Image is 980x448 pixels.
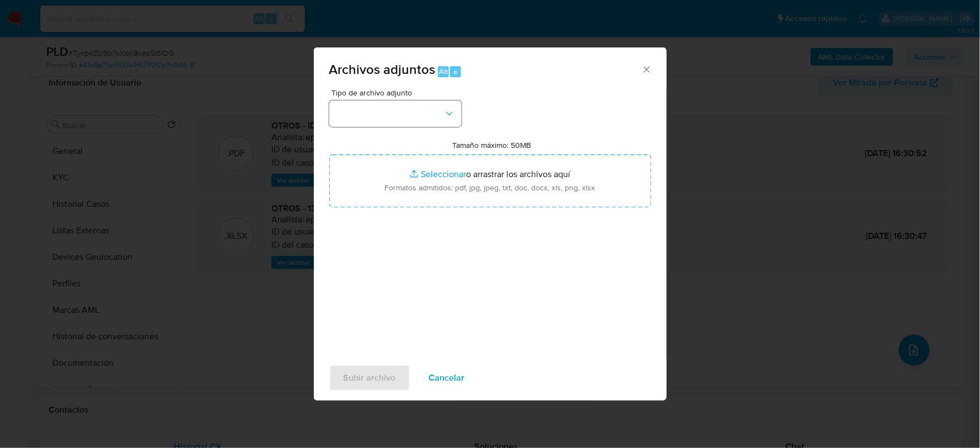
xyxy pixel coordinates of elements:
[332,89,464,97] span: Tipo de archivo adjunto
[429,366,465,390] span: Cancelar
[415,365,479,391] button: Cancelar
[452,140,531,150] label: Tamaño máximo: 50MB
[329,60,436,79] span: Archivos adjuntos
[439,66,448,77] span: Alt
[454,66,458,77] span: a
[641,64,651,74] button: Cerrar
